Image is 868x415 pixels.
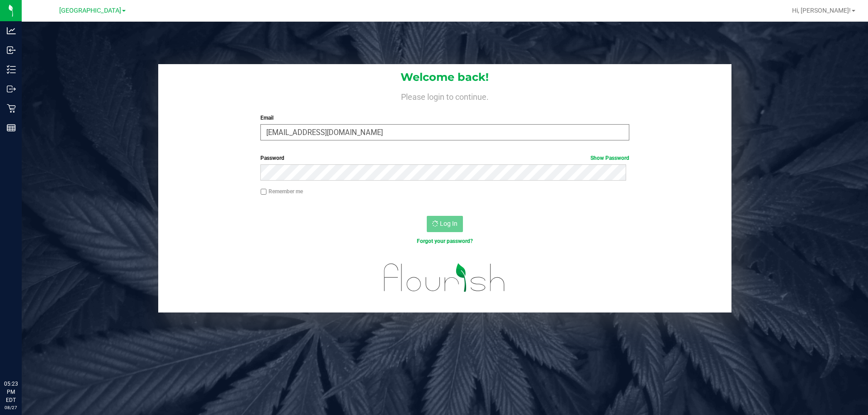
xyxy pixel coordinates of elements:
[417,238,473,244] a: Forgot your password?
[158,90,731,101] h4: Please login to continue.
[7,46,16,55] inline-svg: Inbound
[373,255,516,301] img: flourish_logo.svg
[7,65,16,74] inline-svg: Inventory
[440,220,458,227] span: Log In
[590,155,629,161] a: Show Password
[4,380,18,404] p: 05:23 PM EDT
[7,26,16,35] inline-svg: Analytics
[427,216,463,232] button: Log In
[7,123,16,132] inline-svg: Reports
[260,189,267,195] input: Remember me
[59,7,121,14] span: [GEOGRAPHIC_DATA]
[7,104,16,113] inline-svg: Retail
[7,84,16,93] inline-svg: Outbound
[260,187,303,196] label: Remember me
[158,71,731,83] h1: Welcome back!
[4,404,18,411] p: 08/27
[260,114,629,122] label: Email
[792,7,851,14] span: Hi, [PERSON_NAME]!
[260,155,284,161] span: Password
